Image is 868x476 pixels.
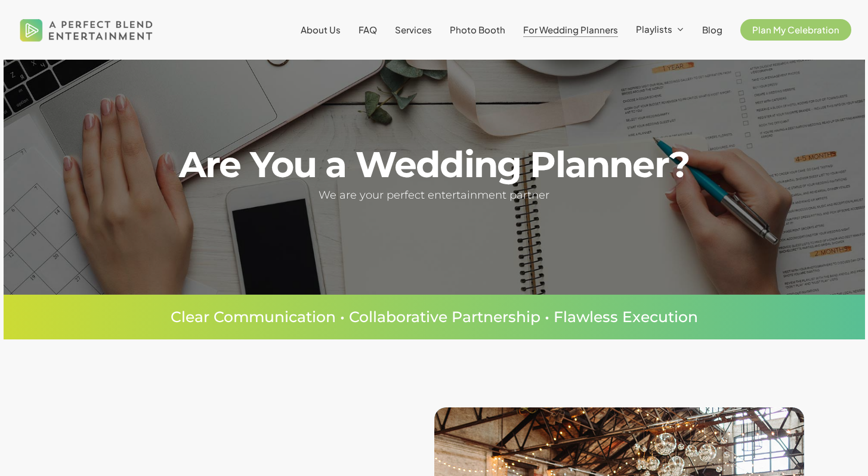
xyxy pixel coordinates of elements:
span: Playlists [636,23,672,35]
span: Services [395,24,432,35]
a: Blog [702,25,722,35]
span: FAQ [359,24,377,35]
span: Blog [702,24,722,35]
span: Photo Booth [450,24,505,35]
a: About Us [301,25,341,35]
img: A Perfect Blend Entertainment [17,8,156,51]
a: For Wedding Planners [523,25,618,35]
a: FAQ [359,25,377,35]
span: Plan My Celebration [752,24,839,35]
p: Clear Communication • Collaborative Partnership • Flawless Execution [36,310,832,324]
a: Plan My Celebration [740,25,851,35]
span: For Wedding Planners [523,24,618,35]
a: Photo Booth [450,25,505,35]
h1: Are You a Wedding Planner? [174,147,694,183]
a: Services [395,25,432,35]
span: About Us [301,24,341,35]
h5: We are your perfect entertainment partner [174,187,694,204]
a: Playlists [636,24,684,35]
